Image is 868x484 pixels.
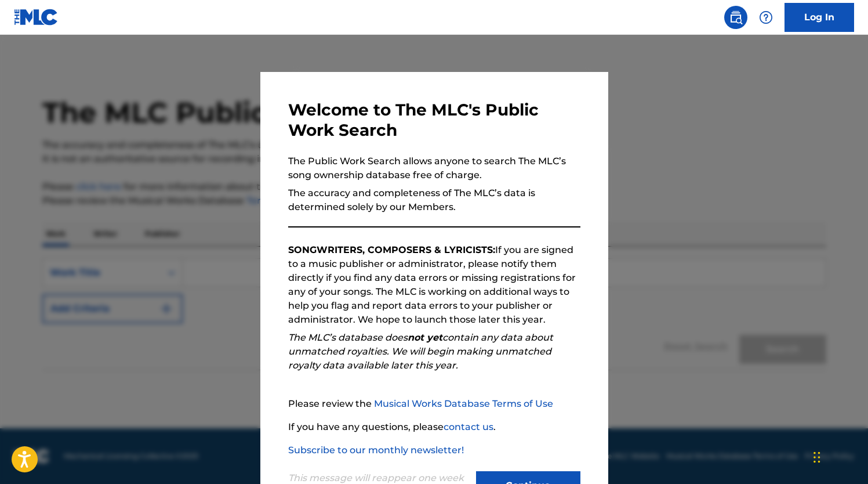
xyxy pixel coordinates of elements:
[759,10,773,24] img: help
[288,420,580,434] p: If you have any questions, please .
[288,445,464,456] a: Subscribe to our monthly newsletter!
[288,100,580,140] h3: Welcome to The MLC's Public Work Search
[288,397,580,411] p: Please review the
[408,332,442,343] strong: not yet
[288,154,580,182] p: The Public Work Search allows anyone to search The MLC’s song ownership database free of charge.
[724,6,747,29] a: Public Search
[288,243,580,327] p: If you are signed to a music publisher or administrator, please notify them directly if you find ...
[810,428,868,484] iframe: Chat Widget
[14,9,59,26] img: MLC Logo
[444,421,493,432] a: contact us
[288,332,553,371] em: The MLC’s database does contain any data about unmatched royalties. We will begin making unmatche...
[754,6,778,29] div: Help
[729,10,743,24] img: search
[374,398,553,409] a: Musical Works Database Terms of Use
[288,244,495,255] strong: SONGWRITERS, COMPOSERS & LYRICISTS:
[813,440,820,475] div: Drag
[288,186,580,214] p: The accuracy and completeness of The MLC’s data is determined solely by our Members.
[785,3,854,32] a: Log In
